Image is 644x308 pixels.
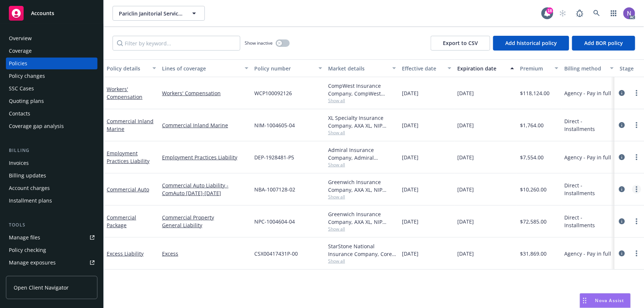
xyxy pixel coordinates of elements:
span: $10,260.00 [520,186,547,193]
a: Policies [6,58,97,69]
span: [DATE] [457,186,474,193]
span: $1,764.00 [520,121,544,129]
div: Effective date [402,65,443,72]
div: Drag to move [580,294,589,308]
div: Billing [6,147,97,154]
span: WCP100092126 [254,89,292,97]
a: circleInformation [617,153,626,162]
span: [DATE] [402,121,419,129]
span: NBA-1007128-02 [254,186,295,193]
span: Show all [328,194,396,200]
span: Add BOR policy [584,39,623,46]
span: Direct - Installments [564,181,614,197]
a: Manage certificates [6,269,97,281]
a: SSC Cases [6,83,97,94]
span: Show all [328,226,396,232]
a: more [632,121,641,129]
div: Invoices [9,157,29,169]
a: Commercial Auto Liability - ComAuto [DATE]-[DATE] [162,181,248,197]
div: Account charges [9,182,50,194]
div: Quoting plans [9,95,44,107]
div: Greenwich Insurance Company, AXA XL, NIP Group, Inc. [328,210,396,226]
div: Policy number [254,65,314,72]
span: Accounts [31,10,54,16]
span: Pariclin Janitorial Services, Inc. [119,10,183,17]
button: Billing method [561,59,617,77]
div: Premium [520,65,550,72]
button: Nova Assist [580,293,631,308]
div: Billing updates [9,170,46,181]
button: Lines of coverage [159,59,251,77]
a: Quoting plans [6,95,97,107]
a: circleInformation [617,185,626,194]
span: Nova Assist [595,297,624,304]
a: circleInformation [617,121,626,129]
span: $7,554.00 [520,153,544,161]
span: Show all [328,162,396,168]
a: Commercial Inland Marine [162,121,248,129]
button: Expiration date [454,59,517,77]
div: CompWest Insurance Company, CompWest Insurance (AF Group) [328,82,396,97]
span: NIM-1004605-04 [254,121,295,129]
a: Accounts [6,3,97,24]
button: Market details [325,59,399,77]
button: Pariclin Janitorial Services, Inc. [113,6,205,21]
span: [DATE] [457,153,474,161]
span: [DATE] [457,121,474,129]
a: more [632,217,641,226]
div: Stage [620,65,643,72]
span: Manage exposures [6,257,97,269]
div: Expiration date [457,65,506,72]
button: Add BOR policy [572,36,635,51]
span: [DATE] [457,250,474,257]
div: StarStone National Insurance Company, Core Specialty, Amwins [328,242,396,258]
a: Employment Practices Liability [107,150,149,165]
a: Workers' Compensation [107,86,142,100]
a: Coverage [6,45,97,57]
a: Overview [6,32,97,44]
div: Policy changes [9,70,45,82]
span: Show inactive [245,40,273,46]
a: Coverage gap analysis [6,120,97,132]
a: Billing updates [6,170,97,181]
span: Agency - Pay in full [564,250,611,257]
span: Show all [328,129,396,136]
div: Tools [6,221,97,229]
a: Contacts [6,108,97,120]
a: circleInformation [617,249,626,258]
div: Market details [328,65,388,72]
div: Policy details [107,65,148,72]
img: photo [623,7,635,19]
span: $118,124.00 [520,89,550,97]
a: Manage files [6,232,97,243]
a: more [632,249,641,258]
a: Switch app [606,6,621,21]
div: Greenwich Insurance Company, AXA XL, NIP Group, Inc. [328,178,396,194]
a: Search [589,6,604,21]
span: [DATE] [402,153,419,161]
a: Employment Practices Liability [162,153,248,161]
div: Admiral Insurance Company, Admiral Insurance Group ([PERSON_NAME] Corporation), RT Specialty Insu... [328,146,396,162]
div: Policies [9,58,27,69]
input: Filter by keyword... [113,36,240,51]
span: [DATE] [402,186,419,193]
div: Coverage [9,45,32,57]
div: SSC Cases [9,83,34,94]
button: Effective date [399,59,454,77]
a: Workers' Compensation [162,89,248,97]
span: Direct - Installments [564,117,614,133]
div: Manage exposures [9,257,56,269]
a: circleInformation [617,89,626,97]
span: Show all [328,258,396,264]
a: Excess Liability [107,250,144,257]
span: DEP-1928481-P5 [254,153,294,161]
span: [DATE] [457,89,474,97]
a: Commercial Auto [107,186,149,193]
button: Export to CSV [431,36,490,51]
div: Manage files [9,232,40,243]
span: $31,869.00 [520,250,547,257]
button: Policy details [104,59,159,77]
a: Invoices [6,157,97,169]
a: Start snowing [555,6,570,21]
span: Direct - Installments [564,214,614,229]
